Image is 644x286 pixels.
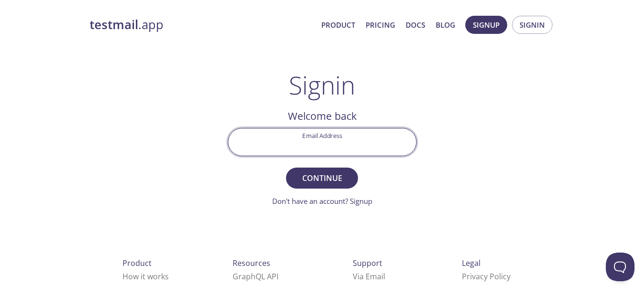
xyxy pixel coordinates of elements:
[286,168,358,189] button: Continue
[473,19,500,31] span: Signup
[462,271,511,282] a: Privacy Policy
[296,171,347,185] span: Continue
[606,253,634,281] iframe: Help Scout Beacon - Open
[353,258,382,268] span: Support
[123,258,152,268] span: Product
[90,16,138,33] strong: testmail
[465,16,507,34] button: Signup
[90,17,314,33] a: testmail.app
[512,16,552,34] button: Signin
[406,19,425,31] a: Docs
[462,258,480,268] span: Legal
[233,258,270,268] span: Resources
[123,271,169,282] a: How it works
[353,271,385,282] a: Via Email
[272,196,372,206] a: Don't have an account? Signup
[228,108,417,124] h2: Welcome back
[233,271,278,282] a: GraphQL API
[436,19,455,31] a: Blog
[321,19,355,31] a: Product
[520,19,545,31] span: Signin
[289,71,355,99] h1: Signin
[366,19,395,31] a: Pricing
